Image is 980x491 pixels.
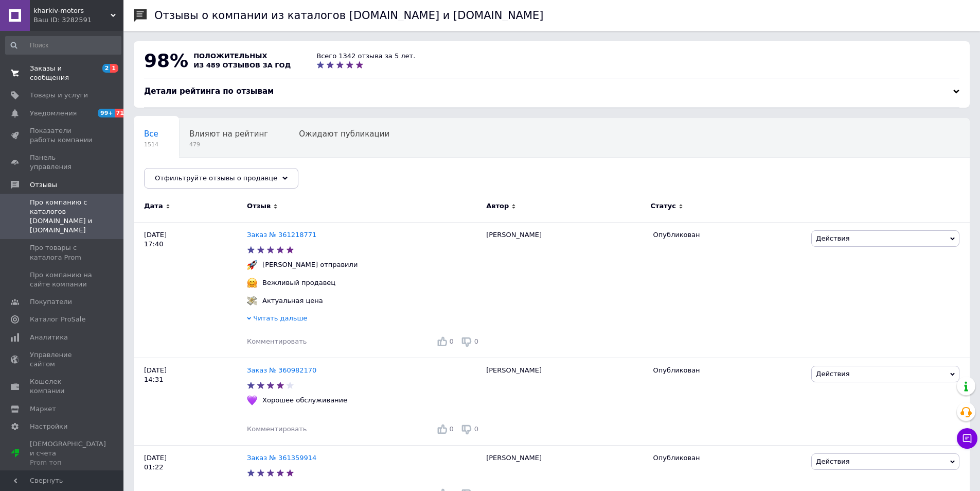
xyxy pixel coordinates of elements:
[144,141,158,148] span: 1514
[144,50,188,71] span: 98%
[30,64,95,82] span: Заказы и сообщения
[957,428,977,449] button: Чат с покупателем
[260,278,338,287] div: Вежливый продавец
[30,270,95,289] span: Про компанию на сайте компании
[30,180,57,190] span: Отзывы
[247,454,316,462] a: Заказ № 361359914
[653,366,804,375] div: Опубликован
[247,366,316,374] a: Заказ № 360982170
[247,314,481,326] div: Читать дальше
[189,129,268,139] span: Влияют на рейтинг
[30,333,68,342] span: Аналитика
[260,296,326,306] div: Актуальная цена
[247,337,307,345] span: Комментировать
[134,358,247,446] div: [DATE] 14:31
[30,91,88,100] span: Товары и услуги
[155,174,277,182] span: Отфильтруйте отзывы о продавце
[98,109,115,117] span: 99+
[481,358,648,446] div: [PERSON_NAME]
[247,260,257,270] img: :rocket:
[247,395,257,405] img: :purple_heart:
[144,86,959,97] div: Детали рейтинга по отзывам
[247,337,307,346] div: Комментировать
[450,425,454,433] span: 0
[247,425,307,434] div: Комментировать
[247,296,257,306] img: :money_with_wings:
[247,425,307,433] span: Комментировать
[193,61,291,69] span: из 489 отзывов за год
[30,153,95,172] span: Панель управления
[144,201,163,211] span: Дата
[189,141,268,148] span: 479
[253,314,307,322] span: Читать дальше
[247,278,257,288] img: :hugging_face:
[30,350,95,369] span: Управление сайтом
[5,36,121,55] input: Поиск
[650,201,676,211] span: Статус
[115,109,127,117] span: 71
[30,243,95,262] span: Про товары с каталога Prom
[30,126,95,145] span: Показатели работы компании
[653,230,804,240] div: Опубликован
[30,297,72,307] span: Покупатели
[134,158,276,197] div: Опубликованы без комментария
[134,222,247,358] div: [DATE] 17:40
[193,52,267,60] span: положительных
[816,370,849,378] span: Действия
[30,198,95,235] span: Про компанию с каталогов [DOMAIN_NAME] и [DOMAIN_NAME]
[316,52,415,61] div: Всего 1342 отзыва за 5 лет.
[486,201,509,211] span: Автор
[144,129,158,139] span: Все
[30,458,106,467] div: Prom топ
[260,396,350,405] div: Хорошее обслуживание
[450,337,454,345] span: 0
[33,6,111,15] span: kharkiv-motors
[247,231,316,239] a: Заказ № 361218771
[474,425,478,433] span: 0
[30,404,56,414] span: Маркет
[653,453,804,463] div: Опубликован
[102,64,111,73] span: 2
[474,337,478,345] span: 0
[144,87,274,96] span: Детали рейтинга по отзывам
[260,260,360,269] div: [PERSON_NAME] отправили
[30,422,67,431] span: Настройки
[144,168,256,178] span: Опубликованы без комме...
[30,377,95,396] span: Кошелек компании
[30,315,85,324] span: Каталог ProSale
[816,458,849,465] span: Действия
[33,15,123,25] div: Ваш ID: 3282591
[30,439,106,468] span: [DEMOGRAPHIC_DATA] и счета
[110,64,118,73] span: 1
[30,109,77,118] span: Уведомления
[299,129,389,139] span: Ожидают публикации
[481,222,648,358] div: [PERSON_NAME]
[816,234,849,242] span: Действия
[154,9,544,22] h1: Отзывы о компании из каталогов [DOMAIN_NAME] и [DOMAIN_NAME]
[247,201,271,211] span: Отзыв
